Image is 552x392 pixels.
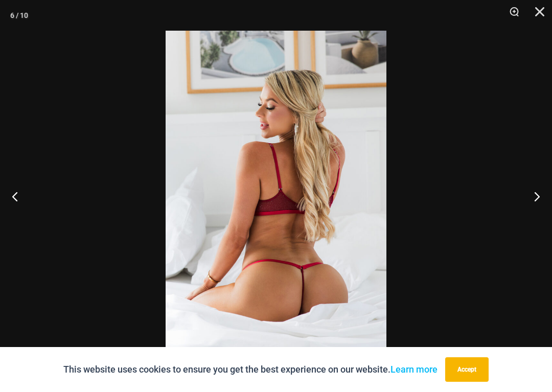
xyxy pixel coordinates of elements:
[390,364,438,375] a: Learn more
[514,171,552,222] button: Next
[445,357,489,382] button: Accept
[166,31,386,361] img: Guilty Pleasures Red 1045 Bra 689 Micro 06
[10,8,28,23] div: 6 / 10
[63,362,438,377] p: This website uses cookies to ensure you get the best experience on our website.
